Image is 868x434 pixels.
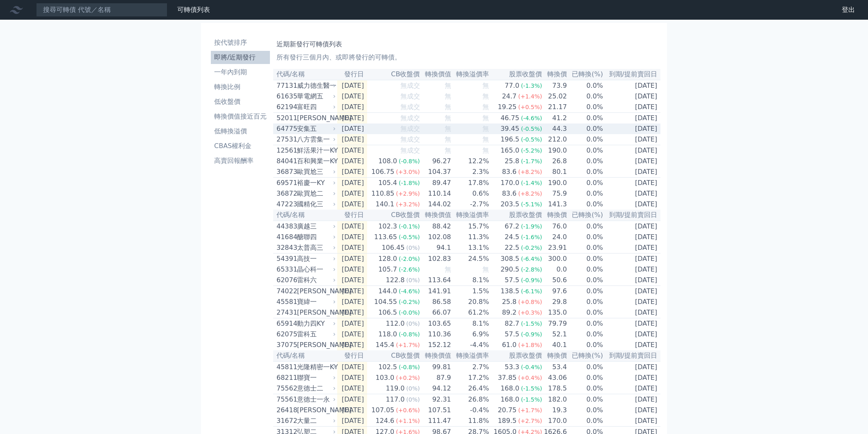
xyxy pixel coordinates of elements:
div: 110.85 [370,189,396,199]
span: (-0.0%) [399,309,420,316]
td: [DATE] [603,113,660,124]
span: (+3.2%) [396,201,420,208]
div: 39.45 [499,124,521,134]
td: 61.2% [452,307,490,318]
td: 113.64 [420,275,452,286]
div: 61635 [276,91,295,101]
div: 寶緯一 [297,297,334,307]
div: 113.65 [372,232,399,242]
td: [DATE] [603,156,660,167]
a: 轉換價值接近百元 [211,110,270,123]
div: 170.0 [499,178,521,188]
div: 威力德生醫一 [297,81,334,91]
span: (-1.6%) [521,234,542,240]
div: 104.55 [372,297,399,307]
div: 290.5 [499,265,521,274]
td: 212.0 [542,134,567,145]
td: [DATE] [337,275,367,286]
div: 22.5 [503,243,521,253]
div: 安集五 [297,124,334,134]
td: 76.0 [542,221,567,232]
span: 無 [445,135,451,143]
td: [DATE] [603,134,660,145]
td: [DATE] [603,123,660,134]
td: 141.3 [542,199,567,210]
div: 晶心科一 [297,265,334,274]
span: (-1.3%) [521,82,542,89]
a: 按代號排序 [211,36,270,49]
td: 0.0% [567,156,603,167]
div: 45581 [276,297,295,307]
span: (+8.2%) [518,169,542,175]
span: (-6.1%) [521,288,542,295]
div: 83.6 [500,167,519,177]
li: 即將/近期發行 [211,53,270,62]
div: 裕慶一KY [297,178,334,188]
td: [DATE] [603,102,660,113]
td: [DATE] [603,145,660,156]
div: 77131 [276,81,295,91]
td: [DATE] [603,188,660,199]
span: (-0.9%) [521,277,542,283]
div: 203.5 [499,199,521,209]
div: 52011 [276,113,295,123]
td: [DATE] [337,102,367,113]
span: (+3.0%) [396,169,420,175]
td: 8.1% [452,275,490,286]
span: (+8.2%) [518,190,542,197]
th: 轉換價 [542,69,567,80]
span: 無成交 [400,125,420,132]
div: 140.1 [374,199,396,209]
div: 動力四KY [297,319,334,329]
span: (-1.9%) [521,223,542,230]
td: 94.1 [420,242,452,254]
td: [DATE] [337,199,367,210]
div: 44383 [276,222,295,231]
td: 75.9 [542,188,567,199]
div: 77.0 [503,81,521,91]
td: 86.58 [420,297,452,307]
li: 轉換價值接近百元 [211,112,270,121]
span: 無 [482,146,489,154]
td: 300.0 [542,254,567,265]
div: 24.5 [503,232,521,242]
span: (-2.8%) [521,266,542,273]
td: 0.0% [567,254,603,265]
div: 74022 [276,286,295,296]
span: (-0.1%) [399,223,420,230]
td: 80.1 [542,167,567,178]
td: 23.91 [542,242,567,254]
td: 0.0% [567,242,603,254]
span: 無成交 [400,135,420,143]
td: [DATE] [337,329,367,340]
td: 89.47 [420,178,452,189]
td: 96.27 [420,156,452,167]
div: 鮮活果汁一KY [297,146,334,155]
td: [DATE] [603,232,660,242]
td: 24.5% [452,254,490,265]
td: 2.3% [452,167,490,178]
div: 歐買尬二 [297,189,334,199]
td: 0.0% [567,286,603,297]
a: 低收盤價 [211,95,270,108]
td: [DATE] [337,307,367,318]
td: 25.02 [542,91,567,102]
td: 0.0% [567,80,603,91]
div: 27431 [276,308,295,318]
td: [DATE] [603,307,660,318]
div: 106.45 [380,243,406,253]
td: [DATE] [337,264,367,275]
td: [DATE] [337,123,367,134]
div: 25.8 [500,297,519,307]
td: [DATE] [337,232,367,242]
td: 102.83 [420,254,452,265]
td: 73.9 [542,80,567,91]
td: 0.0% [567,275,603,286]
div: 108.0 [377,156,399,166]
td: 0.0% [567,91,603,102]
td: [DATE] [603,242,660,254]
td: [DATE] [337,80,367,91]
th: 轉換溢價率 [452,210,490,221]
td: 24.0 [542,232,567,242]
span: 無成交 [400,146,420,154]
